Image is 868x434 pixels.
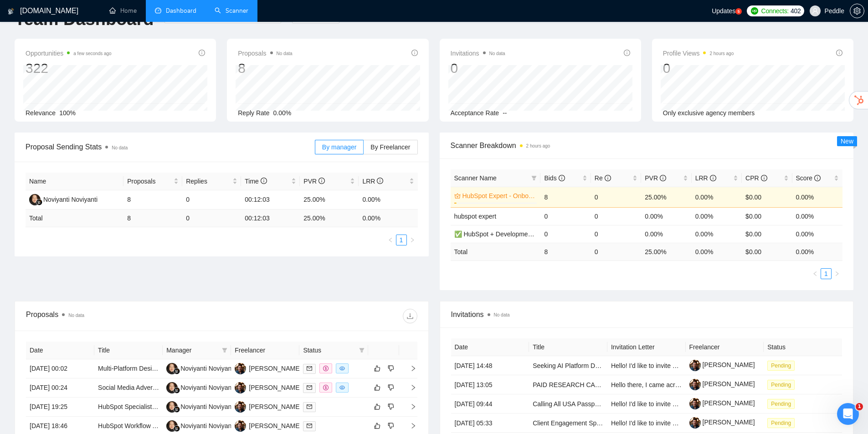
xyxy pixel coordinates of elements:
th: Proposals [123,173,182,190]
th: Date [451,338,529,356]
img: NN [29,194,41,205]
td: $ 0.00 [742,243,792,260]
td: [DATE] 19:25 [26,398,94,417]
span: Invitations [451,48,505,59]
th: Freelancer [686,338,764,356]
th: Name [26,173,123,190]
span: info-circle [624,50,630,56]
span: Proposals [127,176,172,186]
li: Next Page [832,268,842,279]
button: dislike [385,363,396,374]
span: info-circle [261,178,267,184]
a: Social Media Advertising Expert Needed for SaaS Product [98,384,262,391]
span: info-circle [836,50,842,56]
td: 0.00% [359,190,417,209]
span: like [374,403,380,410]
th: Title [94,342,163,359]
span: CPR [745,174,767,182]
img: c1MUApXnYA9JgNke2xbykKpejiJOcOrvuxqVG0GPjgEvktel3LVPq2T3X8eHTN6u_I [689,398,701,409]
a: 5 [735,8,742,15]
td: 0.00 % [692,243,742,260]
td: Total [451,243,541,260]
span: 0.00% [273,109,292,117]
div: Noviyanti Noviyanti [180,383,235,393]
button: right [407,235,418,245]
button: like [372,401,383,412]
span: filter [531,175,537,181]
img: c1MUApXnYA9JgNke2xbykKpejiJOcOrvuxqVG0GPjgEvktel3LVPq2T3X8eHTN6u_I [689,360,701,371]
a: 1 [821,269,831,279]
span: By Freelancer [370,143,410,151]
a: setting [850,7,864,15]
span: 100% [59,109,76,117]
div: 0 [451,60,505,77]
span: eye [339,366,345,371]
td: $0.00 [742,207,792,225]
span: mail [307,366,312,371]
a: NNNoviyanti Noviyanti [166,383,235,391]
div: [PERSON_NAME] [249,402,301,412]
time: 2 hours ago [709,51,734,56]
td: $0.00 [742,187,792,207]
div: Noviyanti Noviyanti [180,363,235,373]
span: right [403,403,416,410]
span: By manager [322,143,356,151]
td: 0.00% [692,225,742,243]
span: right [403,384,416,391]
li: Previous Page [810,268,821,279]
span: crown [454,193,461,199]
a: IL[PERSON_NAME] [235,383,301,391]
button: dislike [385,420,396,431]
img: NN [166,401,178,413]
span: Connects: [761,6,789,16]
td: Total [26,209,123,227]
span: download [403,312,417,320]
span: eye [339,385,345,390]
span: filter [220,343,229,357]
span: No data [489,51,505,56]
a: [PERSON_NAME] [689,419,755,426]
a: 1 [396,235,406,245]
span: right [410,237,415,243]
a: HubSpot Specialist Needed for Ongoing Support [98,403,235,410]
span: like [374,384,380,391]
td: [DATE] 14:48 [451,356,529,375]
span: info-circle [660,175,666,181]
td: 0 [540,207,591,225]
td: 8 [123,209,182,227]
td: Client Engagement Specialist [529,414,607,433]
td: 0 [591,207,641,225]
button: like [372,420,383,431]
span: Updates [712,7,735,15]
time: a few seconds ago [73,51,111,56]
span: info-circle [761,175,767,181]
span: Dashboard [166,7,196,15]
td: 8 [123,190,182,209]
span: Pending [767,361,795,371]
span: info-circle [199,50,205,56]
li: 1 [396,235,407,245]
span: Acceptance Rate [451,109,499,117]
span: info-circle [710,175,716,181]
span: Only exclusive agency members [663,109,755,117]
a: Calling All USA Passport Holders in [US_STATE] | Onsite Testing at [GEOGRAPHIC_DATA]! [533,400,792,408]
img: IL [235,401,246,413]
span: -- [503,109,507,117]
a: HubSpot Expert - Onboarding & Implementation (OLD) [462,191,535,201]
div: 322 [26,60,112,77]
td: [DATE] 00:02 [26,359,94,378]
a: IL[PERSON_NAME] [235,422,301,429]
a: HubSpot Workflow Automation Expert Needed [98,422,229,429]
div: Proposals [26,309,221,323]
button: dislike [385,401,396,412]
td: 0.00 % [792,243,842,260]
span: info-circle [411,50,418,56]
span: No data [494,312,510,317]
a: Pending [767,381,798,388]
td: Calling All USA Passport Holders in North Carolina | Onsite Testing at RDU Airport! [529,394,607,414]
div: 8 [238,60,292,77]
span: info-circle [318,178,325,184]
img: gigradar-bm.png [174,425,180,432]
a: IL[PERSON_NAME] [235,364,301,372]
span: Proposal Sending Stats [26,141,315,153]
